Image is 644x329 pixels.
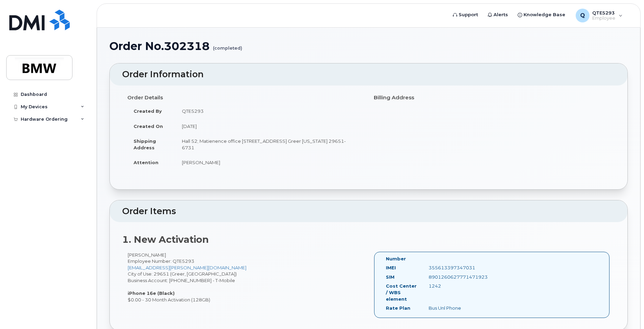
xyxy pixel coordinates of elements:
[423,283,483,289] div: 1242
[423,274,483,280] div: 8901260627771471923
[128,290,175,296] strong: iPhone 16e (Black)
[134,138,156,150] strong: Shipping Address
[386,265,396,271] label: IMEI
[423,265,483,271] div: 355613397347031
[134,108,162,114] strong: Created By
[109,40,628,52] h1: Order No.302318
[213,40,242,51] small: (completed)
[374,95,610,101] h4: Billing Address
[122,234,209,245] strong: 1. New Activation
[122,207,615,216] h2: Order Items
[176,103,363,119] td: QTE5293
[122,70,615,79] h2: Order Information
[176,155,363,170] td: [PERSON_NAME]
[423,305,483,311] div: Bus Unl Phone
[386,283,418,302] label: Cost Center / WBS element
[127,95,363,101] h4: Order Details
[386,274,394,280] label: SIM
[176,133,363,155] td: Hall 52; Matienence office [STREET_ADDRESS] Greer [US_STATE] 29651-6731
[386,256,406,262] label: Number
[128,258,194,264] span: Employee Number: QTE5293
[128,265,246,270] a: [EMAIL_ADDRESS][PERSON_NAME][DOMAIN_NAME]
[176,119,363,134] td: [DATE]
[134,160,158,165] strong: Attention
[122,252,369,303] div: [PERSON_NAME] City of Use: 29651 (Greer, [GEOGRAPHIC_DATA]) Business Account: [PHONE_NUMBER] - T-...
[134,123,163,129] strong: Created On
[386,305,410,311] label: Rate Plan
